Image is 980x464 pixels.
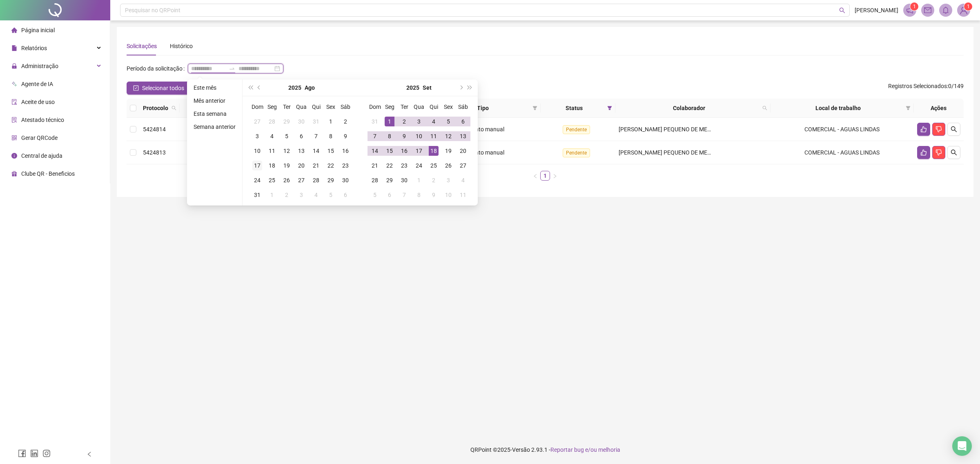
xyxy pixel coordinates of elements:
[250,99,265,114] th: Dom
[143,149,166,156] span: 5424813
[370,146,380,156] div: 14
[951,126,957,133] span: search
[951,149,957,156] span: search
[11,99,17,105] span: audit
[142,84,184,93] span: Selecionar todos
[619,104,759,113] span: Colaborador
[370,117,380,126] div: 31
[367,99,382,114] th: Dom
[309,188,323,202] td: 2025-09-04
[367,158,382,173] td: 2025-09-21
[252,117,262,126] div: 27
[397,158,412,173] td: 2025-09-23
[771,141,914,164] td: COMERCIAL - AGUAS LINDAS
[294,188,309,202] td: 2025-09-03
[282,190,292,200] div: 2
[550,171,560,181] li: Próxima página
[550,171,560,181] button: right
[397,129,412,144] td: 2025-09-09
[904,102,912,114] span: filter
[512,446,530,453] span: Versão
[267,175,277,185] div: 25
[21,117,64,123] span: Atestado técnico
[309,144,323,158] td: 2025-08-14
[458,190,468,200] div: 11
[414,117,424,126] div: 3
[311,117,321,126] div: 31
[906,7,913,14] span: notification
[341,117,350,126] div: 2
[426,188,441,202] td: 2025-10-09
[382,173,397,188] td: 2025-09-29
[399,175,409,185] div: 30
[935,149,942,156] span: dislike
[458,117,468,126] div: 6
[18,449,26,457] span: facebook
[229,65,235,72] span: swap-right
[468,149,504,156] span: Ponto manual
[252,175,262,185] div: 24
[839,7,845,13] span: search
[412,144,426,158] td: 2025-09-17
[935,126,942,133] span: dislike
[399,190,409,200] div: 7
[288,80,301,96] button: year panel
[544,104,604,113] span: Status
[563,125,590,134] span: Pendente
[399,161,409,170] div: 23
[311,131,321,141] div: 7
[942,7,949,14] span: bell
[267,190,277,200] div: 1
[406,80,419,96] button: year panel
[456,129,470,144] td: 2025-09-13
[190,83,239,93] li: Este mês
[441,173,456,188] td: 2025-10-03
[443,146,453,156] div: 19
[323,129,338,144] td: 2025-08-08
[426,173,441,188] td: 2025-10-02
[382,144,397,158] td: 2025-09-15
[382,158,397,173] td: 2025-09-22
[265,158,279,173] td: 2025-08-18
[11,171,17,177] span: gift
[397,144,412,158] td: 2025-09-16
[456,173,470,188] td: 2025-10-04
[906,106,911,110] span: filter
[443,161,453,170] div: 26
[367,144,382,158] td: 2025-09-14
[250,129,265,144] td: 2025-08-03
[426,129,441,144] td: 2025-09-11
[110,435,980,464] footer: QRPoint © 2025 - 2.93.1 -
[311,146,321,156] div: 14
[311,161,321,170] div: 21
[382,129,397,144] td: 2025-09-08
[370,131,380,141] div: 7
[265,129,279,144] td: 2025-08-04
[282,175,292,185] div: 26
[456,144,470,158] td: 2025-09-20
[426,114,441,129] td: 2025-09-04
[382,114,397,129] td: 2025-09-01
[456,99,470,114] th: Sáb
[279,129,294,144] td: 2025-08-05
[305,80,315,96] button: month panel
[414,190,424,200] div: 8
[531,102,539,114] span: filter
[952,436,972,456] div: Open Intercom Messenger
[265,173,279,188] td: 2025-08-25
[309,114,323,129] td: 2025-07-31
[382,188,397,202] td: 2025-10-06
[294,158,309,173] td: 2025-08-20
[456,158,470,173] td: 2025-09-27
[341,175,350,185] div: 30
[279,114,294,129] td: 2025-07-29
[924,7,931,14] span: mail
[412,173,426,188] td: 2025-10-01
[423,80,432,96] button: month panel
[458,146,468,156] div: 20
[11,63,17,69] span: lock
[171,106,176,110] span: search
[252,131,262,141] div: 3
[341,190,350,200] div: 6
[426,99,441,114] th: Qui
